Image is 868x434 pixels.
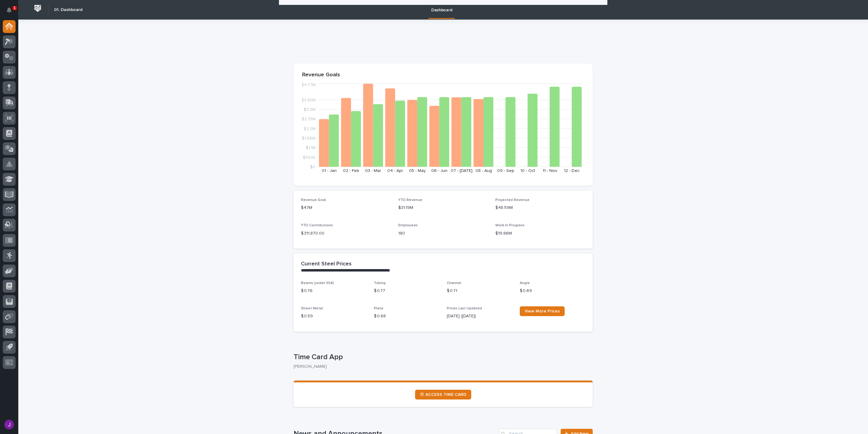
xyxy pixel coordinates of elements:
p: $ 0.59 [301,313,367,319]
p: 1 [13,6,16,10]
text: 07 - [DATE] [451,169,472,173]
p: Time Card App [294,353,590,362]
tspan: $2.2M [304,126,316,131]
h2: 01. Dashboard [54,7,82,13]
p: 180 [398,230,488,237]
span: Employees [398,224,418,227]
a: ⏲ ACCESS TIME CARD [415,390,471,399]
tspan: $2.75M [302,117,316,121]
tspan: $4.77M [301,83,316,87]
span: Angle [520,281,530,285]
text: 09 - Sep [497,169,514,173]
p: $ 0.68 [374,313,439,319]
span: Beams (under 55#) [301,281,334,285]
p: $19.86M [495,230,585,237]
p: $ 0.71 [447,288,512,294]
button: users-avatar [3,418,16,431]
span: Revenue Goal [301,198,326,202]
tspan: $1.1M [306,146,316,150]
text: 12 - Dec [564,169,580,173]
tspan: $3.85M [301,98,316,102]
p: $ 0.69 [520,288,585,294]
text: 02 - Feb [343,169,359,173]
button: Notifications [3,4,16,16]
text: 06 - Jun [431,169,447,173]
span: ⏲ ACCESS TIME CARD [420,392,466,397]
text: 10 - Oct [520,169,535,173]
p: $31.19M [398,205,488,211]
tspan: $3.3M [304,108,316,112]
span: Channel [447,281,461,285]
img: Workspace Logo [32,3,43,14]
p: Revenue Goals [302,72,584,78]
a: View More Prices [520,306,565,316]
span: Prices Last Updated [447,307,482,310]
p: $ 311,870.00 [301,230,391,237]
text: 08 - Aug [476,169,492,173]
p: $48.59M [495,205,585,211]
h2: Current Steel Prices [301,261,352,268]
p: $ 0.76 [301,288,367,294]
tspan: $550K [303,155,316,159]
span: YTD Revenue [398,198,422,202]
span: Sheet Metal [301,307,323,310]
span: Tubing [374,281,385,285]
span: YTD Contributions [301,224,333,227]
span: Projected Revenue [495,198,530,202]
span: View More Prices [525,309,560,313]
p: [PERSON_NAME] [294,364,588,369]
tspan: $1.65M [302,136,316,140]
span: Plate [374,307,383,310]
span: Work in Progress [495,224,525,227]
text: 11 - Nov [543,169,557,173]
text: 05 - May [409,169,426,173]
div: Notifications1 [8,7,16,17]
text: 04 - Apr [387,169,403,173]
p: [DATE] ([DATE]) [447,313,512,319]
p: $47M [301,205,391,211]
tspan: $0 [310,165,316,169]
text: 01 - Jan [322,169,337,173]
p: $ 0.77 [374,288,439,294]
text: 03 - Mar [365,169,381,173]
